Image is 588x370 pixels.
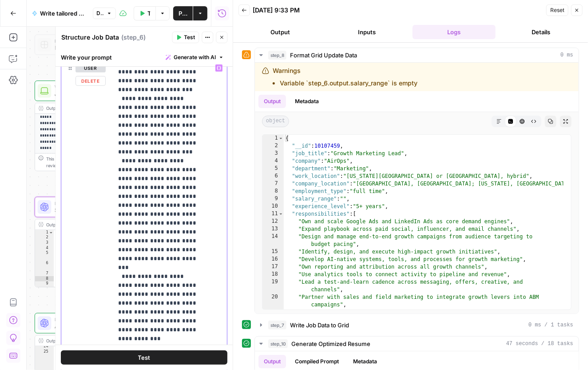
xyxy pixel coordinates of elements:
[35,235,54,241] div: 2
[326,25,409,39] button: Inputs
[35,34,167,55] div: Read from GridRead from GridStep 2
[184,33,195,41] span: Test
[162,52,227,63] button: Generate with AI
[268,51,286,60] span: step_8
[262,256,284,263] div: 16
[61,350,227,365] button: Test
[179,9,187,18] span: Publish
[560,51,573,59] span: 0 ms
[528,321,573,329] span: 0 ms / 1 tasks
[46,338,143,344] div: Output
[546,4,568,16] button: Reset
[262,278,284,294] div: 19
[290,355,344,368] button: Compiled Prompt
[262,135,284,142] div: 1
[61,33,119,42] textarea: Structure Job Data
[262,263,284,271] div: 17
[278,210,283,218] span: Toggle code folding, rows 11 through 22
[499,25,583,39] button: Details
[262,195,284,203] div: 9
[35,230,54,235] div: 1
[262,150,284,157] div: 3
[46,105,143,112] div: Output
[258,355,286,368] button: Output
[262,173,284,180] div: 6
[262,248,284,256] div: 15
[147,9,150,18] span: Test Workflow
[35,282,54,287] div: 9
[290,51,357,60] span: Format Grid Update Data
[56,48,233,66] div: Write your prompt
[262,203,284,210] div: 10
[268,321,286,330] span: step_7
[134,6,155,20] button: Test Workflow
[255,337,579,351] button: 47 seconds / 18 tasks
[262,271,284,278] div: 18
[550,6,564,14] span: Reset
[268,339,288,348] span: step_10
[93,8,116,19] button: Draft
[173,6,193,20] button: Publish
[35,197,167,288] div: LLM · GPT-4.1Structure Job DataStep 6Output{ "job_title":"Growth Marketing Lead", "company":"AirO...
[262,165,284,173] div: 5
[46,221,143,228] div: Output
[35,271,54,277] div: 7
[49,286,54,292] span: Toggle code folding, rows 10 through 21
[35,344,54,350] div: 24
[280,79,417,88] li: Variable `step_6.output.salary_range` is empty
[174,53,216,61] span: Generate with AI
[262,218,284,225] div: 12
[255,318,579,332] button: 0 ms / 1 tasks
[506,340,573,348] span: 47 seconds / 18 tasks
[258,95,286,108] button: Output
[262,225,284,233] div: 13
[290,321,349,330] span: Write Job Data to Grid
[262,294,284,309] div: 20
[262,157,284,165] div: 4
[262,116,289,127] span: object
[121,33,146,42] span: ( step_6 )
[238,25,322,39] button: Output
[35,245,54,251] div: 4
[413,25,496,39] button: Logs
[35,251,54,261] div: 5
[255,63,579,314] div: 0 ms
[49,230,54,235] span: Toggle code folding, rows 1 through 62
[27,6,91,20] button: Write tailored resume
[290,95,324,108] button: Metadata
[46,155,163,169] div: This output is too large & has been abbreviated for review. to view the full content.
[35,276,54,282] div: 8
[262,188,284,195] div: 8
[262,210,284,218] div: 11
[97,9,104,17] span: Draft
[273,66,417,88] div: Warnings
[262,233,284,248] div: 14
[40,9,86,18] span: Write tailored resume
[138,353,151,362] span: Test
[75,64,106,72] button: user
[348,355,382,368] button: Metadata
[172,32,199,43] button: Test
[262,142,284,150] div: 2
[262,180,284,188] div: 7
[255,48,579,62] button: 0 ms
[291,339,370,348] span: Generate Optimized Resume
[35,286,54,292] div: 10
[35,240,54,245] div: 3
[75,76,106,86] button: Delete
[278,135,283,142] span: Toggle code folding, rows 1 through 79
[35,261,54,271] div: 6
